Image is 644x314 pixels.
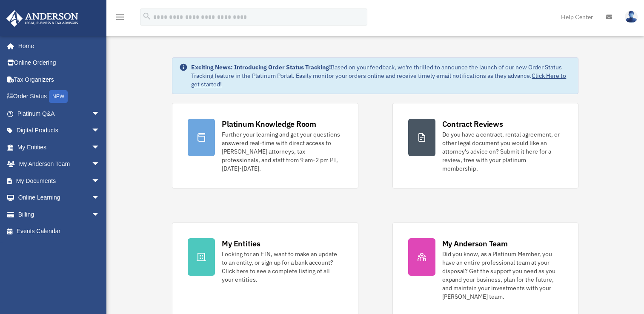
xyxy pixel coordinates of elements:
[172,103,358,188] a: Platinum Knowledge Room Further your learning and get your questions answered real-time with dire...
[92,122,109,140] span: arrow_drop_down
[191,63,331,71] strong: Exciting News: Introducing Order Status Tracking!
[6,37,109,54] a: Home
[49,90,68,103] div: NEW
[92,189,109,207] span: arrow_drop_down
[6,122,113,139] a: Digital Productsarrow_drop_down
[191,63,571,88] div: Based on your feedback, we're thrilled to announce the launch of our new Order Status Tracking fe...
[222,119,316,129] div: Platinum Knowledge Room
[6,71,113,88] a: Tax Organizers
[625,11,638,23] img: User Pic
[442,119,503,129] div: Contract Reviews
[442,250,563,301] div: Did you know, as a Platinum Member, you have an entire professional team at your disposal? Get th...
[6,156,113,173] a: My Anderson Teamarrow_drop_down
[6,139,113,156] a: My Entitiesarrow_drop_down
[442,130,563,173] div: Do you have a contract, rental agreement, or other legal document you would like an attorney's ad...
[4,10,81,27] img: Anderson Advisors Platinum Portal
[92,172,109,190] span: arrow_drop_down
[92,105,109,123] span: arrow_drop_down
[6,54,113,71] a: Online Ordering
[392,103,578,188] a: Contract Reviews Do you have a contract, rental agreement, or other legal document you would like...
[6,189,113,206] a: Online Learningarrow_drop_down
[115,12,125,22] i: menu
[442,238,508,249] div: My Anderson Team
[6,206,113,223] a: Billingarrow_drop_down
[222,130,342,173] div: Further your learning and get your questions answered real-time with direct access to [PERSON_NAM...
[92,206,109,223] span: arrow_drop_down
[191,72,566,88] a: Click Here to get started!
[6,172,113,189] a: My Documentsarrow_drop_down
[92,156,109,173] span: arrow_drop_down
[222,238,260,249] div: My Entities
[115,15,125,22] a: menu
[6,223,113,240] a: Events Calendar
[6,105,113,122] a: Platinum Q&Aarrow_drop_down
[92,139,109,156] span: arrow_drop_down
[6,88,113,106] a: Order StatusNEW
[222,250,342,284] div: Looking for an EIN, want to make an update to an entity, or sign up for a bank account? Click her...
[142,11,152,21] i: search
